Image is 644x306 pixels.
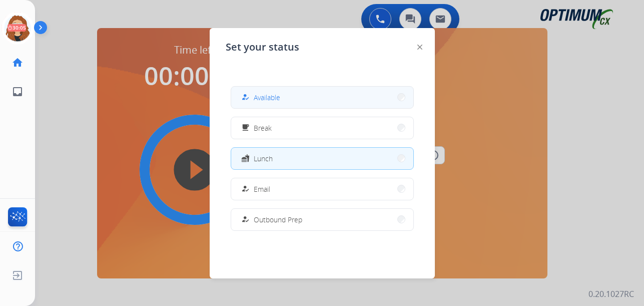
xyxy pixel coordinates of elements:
span: Lunch [254,153,273,164]
span: Email [254,184,270,194]
span: Available [254,92,280,103]
mat-icon: free_breakfast [241,124,249,132]
span: Set your status [226,40,299,54]
img: close-button [417,45,422,50]
button: Available [231,87,413,108]
p: 0.20.1027RC [588,288,634,300]
mat-icon: inbox [12,86,24,98]
button: Break [231,117,413,139]
button: Email [231,178,413,200]
mat-icon: home [12,57,24,69]
mat-icon: how_to_reg [241,93,249,102]
mat-icon: how_to_reg [241,215,249,224]
button: Outbound Prep [231,209,413,230]
mat-icon: fastfood [241,154,249,163]
span: Outbound Prep [254,214,302,225]
mat-icon: how_to_reg [241,185,249,193]
button: Lunch [231,148,413,169]
span: Break [254,123,272,133]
